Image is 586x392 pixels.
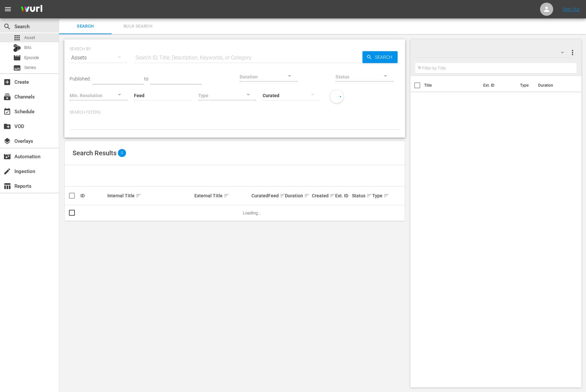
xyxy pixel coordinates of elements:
[63,23,108,30] span: Search
[13,34,21,42] span: Asset
[569,45,576,60] button: more_vert
[3,182,11,190] span: Reports
[516,76,534,95] th: Type
[424,76,479,95] th: Title
[362,51,398,63] button: Search
[3,122,11,130] span: VOD
[118,149,126,157] span: 0
[534,76,574,95] th: Duration
[70,49,127,67] div: Assets
[372,192,384,200] div: Type
[3,23,11,31] span: Search
[107,192,193,200] div: Internal Title
[330,193,336,199] span: sort
[4,5,12,13] span: menu
[372,51,398,63] span: Search
[3,137,11,145] span: Overlays
[312,192,334,200] div: Created
[80,193,105,198] div: ID
[13,44,21,52] div: Bits
[13,64,21,72] span: Series
[194,192,250,200] div: External Title
[73,149,117,157] span: Search Results
[3,153,11,161] span: Automation
[24,64,36,71] span: Series
[144,76,148,81] span: to
[335,193,350,198] div: Ext. ID
[304,193,310,199] span: sort
[24,54,39,61] span: Episode
[3,78,11,86] span: Create
[366,193,372,199] span: sort
[352,192,370,200] div: Status
[569,49,576,56] span: more_vert
[224,193,229,199] span: sort
[3,93,11,101] span: Channels
[251,193,266,198] div: Curated
[136,193,141,199] span: sort
[16,2,47,17] img: ans4CAIJ8jUAAAAAAAAAAAAAAAAAAAAAAAAgQb4GAAAAAAAAAAAAAAAAAAAAAAAAJMjXAAAAAAAAAAAAAAAAAAAAAAAAgAT5G...
[280,193,286,199] span: sort
[24,44,32,51] span: Bits
[3,167,11,175] span: Ingestion
[479,76,516,95] th: Ext. ID
[383,193,389,199] span: sort
[70,110,400,115] p: Search Filters:
[268,192,283,200] div: Feed
[24,34,35,41] span: Asset
[3,108,11,116] span: Schedule
[243,210,261,215] span: Loading...
[13,54,21,62] span: Episode
[285,192,310,200] div: Duration
[116,23,160,30] span: Bulk Search
[563,7,580,12] a: Sign Out
[70,76,91,81] span: Published:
